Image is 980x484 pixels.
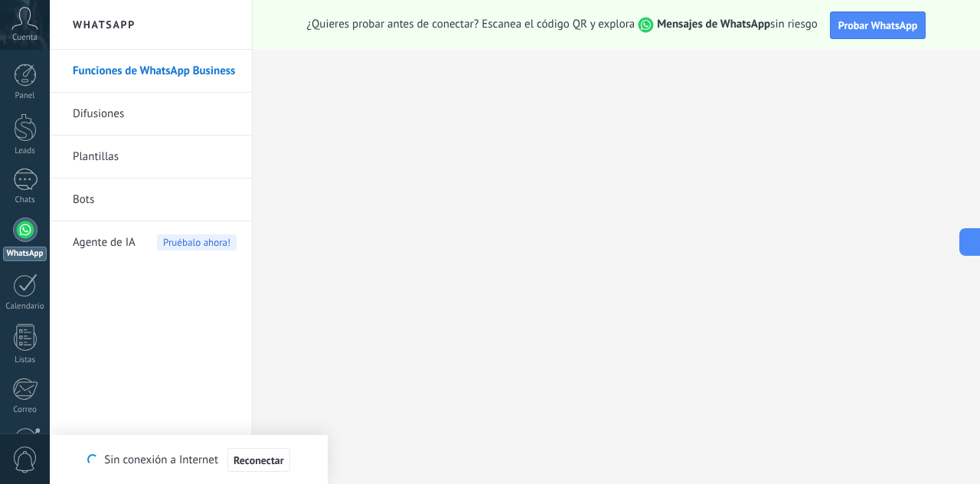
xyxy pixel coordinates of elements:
[73,50,237,93] a: Funciones de WhatsApp Business
[50,221,252,263] li: Agente de IA
[3,91,47,101] div: Panel
[50,136,252,178] li: Plantillas
[838,18,918,32] span: Probar WhatsApp
[830,11,926,39] button: Probar WhatsApp
[73,136,237,178] a: Plantillas
[3,247,47,261] div: WhatsApp
[87,447,289,473] div: Sin conexión a Internet
[3,195,47,205] div: Chats
[227,448,290,473] button: Reconectar
[73,93,237,136] a: Difusiones
[73,221,136,264] span: Agente de IA
[234,455,284,466] span: Reconectar
[3,146,47,156] div: Leads
[73,178,237,221] a: Bots
[3,302,47,312] div: Calendario
[73,221,237,264] a: Agente de IA Pruébalo ahora!
[50,50,252,93] li: Funciones de WhatsApp Business
[50,178,252,221] li: Bots
[50,93,252,136] li: Difusiones
[3,355,47,365] div: Listas
[657,17,770,31] strong: Mensajes de WhatsApp
[307,17,818,33] span: ¿Quieres probar antes de conectar? Escanea el código QR y explora sin riesgo
[3,405,47,415] div: Correo
[12,33,38,43] span: Cuenta
[157,234,237,250] span: Pruébalo ahora!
